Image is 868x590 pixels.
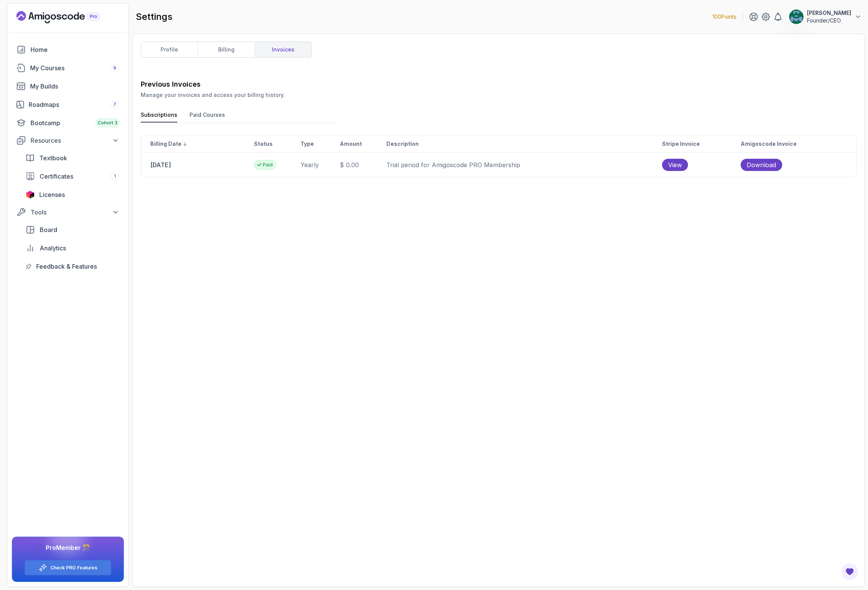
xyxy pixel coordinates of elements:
[21,150,124,166] a: textbook
[21,187,124,202] a: licenses
[31,118,119,127] div: Bootcamp
[141,153,254,177] td: [DATE]
[789,9,862,24] button: user profile image[PERSON_NAME]Founder/CEO
[12,205,124,219] button: Tools
[740,135,857,153] th: Amigoscode Invoice
[12,97,124,112] a: roadmaps
[662,159,688,171] button: View
[712,13,736,21] p: 100 Points
[741,159,782,171] button: Download
[50,565,97,571] a: Check PRO Features
[662,135,741,153] th: Stripe Invoice
[340,161,344,169] span: $
[807,9,851,17] p: [PERSON_NAME]
[841,563,859,581] button: Open Feedback Button
[254,42,311,57] a: invoices
[254,135,301,153] th: Status
[198,42,254,57] a: billing
[39,190,65,199] span: Licenses
[29,100,119,109] div: Roadmaps
[300,135,339,153] th: Type
[141,91,857,99] p: Manage your invoices and access your billing history.
[21,169,124,184] a: certificates
[141,42,198,57] a: profile
[807,17,851,24] p: Founder/CEO
[31,136,119,145] div: Resources
[12,42,124,57] a: home
[12,134,124,147] button: Resources
[141,79,857,90] h3: Previous Invoices
[36,262,97,271] span: Feedback & Features
[24,560,111,575] button: Check PRO Features
[26,191,35,198] img: jetbrains icon
[12,115,124,131] a: bootcamp
[668,160,682,169] span: View
[39,153,67,163] span: Textbook
[789,10,804,24] img: user profile image
[30,63,119,73] div: My Courses
[40,172,73,181] span: Certificates
[40,225,57,234] span: Board
[136,11,172,23] h2: settings
[386,135,661,153] th: Description
[12,79,124,94] a: builds
[150,140,182,148] p: Billing date
[339,153,386,177] td: 0.00
[190,111,225,123] button: Paid Courses
[113,102,116,108] span: 7
[12,60,124,76] a: courses
[300,153,339,177] td: yearly
[114,173,116,179] span: 1
[386,160,661,169] p: Trial period for Amigoscode PRO Membership
[31,208,119,217] div: Tools
[662,159,740,171] a: View
[40,243,66,253] span: Analytics
[263,162,273,168] p: Paid
[21,240,124,256] a: analytics
[21,222,124,237] a: board
[16,11,117,23] a: Landing page
[31,45,119,54] div: Home
[141,111,177,123] button: Subscriptions
[339,135,386,153] th: Amount
[113,65,116,71] span: 9
[747,160,776,169] span: Download
[21,259,124,274] a: feedback
[98,120,117,126] span: Cohort 3
[30,82,119,91] div: My Builds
